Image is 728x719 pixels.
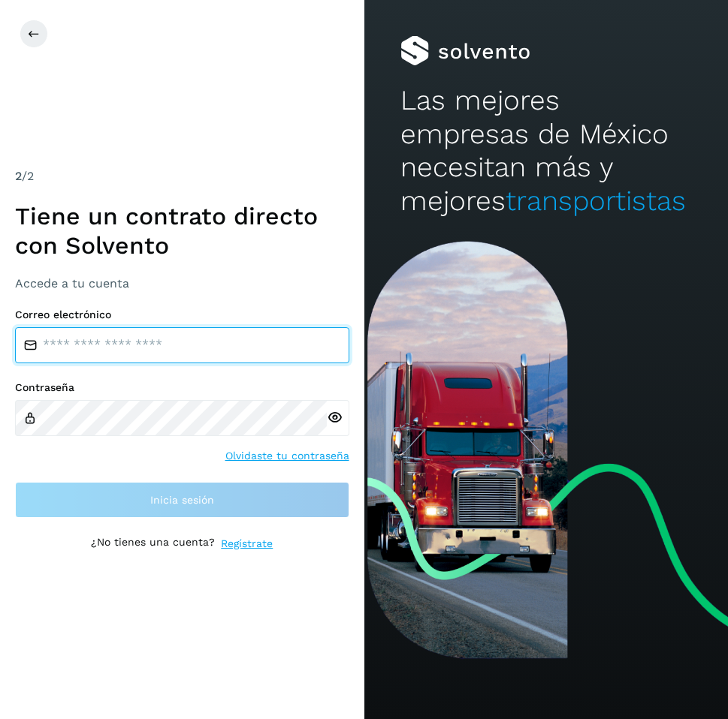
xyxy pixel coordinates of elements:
[15,276,349,290] h3: Accede a tu cuenta
[400,84,692,218] h2: Las mejores empresas de México necesitan más y mejores
[15,482,349,518] button: Inicia sesión
[15,202,349,260] h1: Tiene un contrato directo con Solvento
[91,536,215,552] p: ¿No tienes una cuenta?
[15,169,22,183] span: 2
[15,381,349,394] label: Contraseña
[506,185,686,217] span: transportistas
[221,536,273,552] a: Regístrate
[150,495,214,505] span: Inicia sesión
[225,448,349,464] a: Olvidaste tu contraseña
[15,167,349,185] div: /2
[15,308,349,321] label: Correo electrónico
